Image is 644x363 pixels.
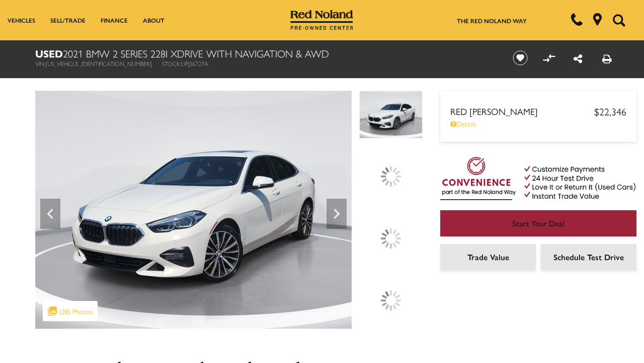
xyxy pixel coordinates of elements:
[290,14,354,24] a: Red Noland Pre-Owned
[290,10,354,30] img: Red Noland Pre-Owned
[457,16,527,25] a: The Red Noland Way
[440,244,536,270] a: Trade Value
[45,59,152,68] span: [US_VEHICLE_IDENTIFICATION_NUMBER]
[467,251,509,263] span: Trade Value
[553,251,624,263] span: Schedule Test Drive
[35,46,63,60] strong: Used
[450,104,626,118] a: Red [PERSON_NAME] $22,346
[35,91,352,329] img: Used 2021 Alpine White BMW 228i xDrive image 1
[512,217,565,229] span: Start Your Deal
[450,118,626,129] a: Details
[359,91,423,139] img: Used 2021 Alpine White BMW 228i xDrive image 1
[594,104,626,118] span: $22,346
[181,59,208,68] span: UPJ36727A
[162,59,181,68] span: Stock:
[574,51,582,66] a: Share this Used 2021 BMW 2 Series 228i xDrive With Navigation & AWD
[509,50,531,66] button: Save vehicle
[440,210,636,236] a: Start Your Deal
[450,105,594,117] span: Red [PERSON_NAME]
[541,50,556,66] button: Compare vehicle
[602,51,612,66] a: Print this Used 2021 BMW 2 Series 228i xDrive With Navigation & AWD
[35,48,496,59] h1: 2021 BMW 2 Series 228i xDrive With Navigation & AWD
[43,301,98,321] div: (28) Photos
[541,244,636,270] a: Schedule Test Drive
[35,59,45,68] span: VIN:
[609,1,629,40] button: Open the search field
